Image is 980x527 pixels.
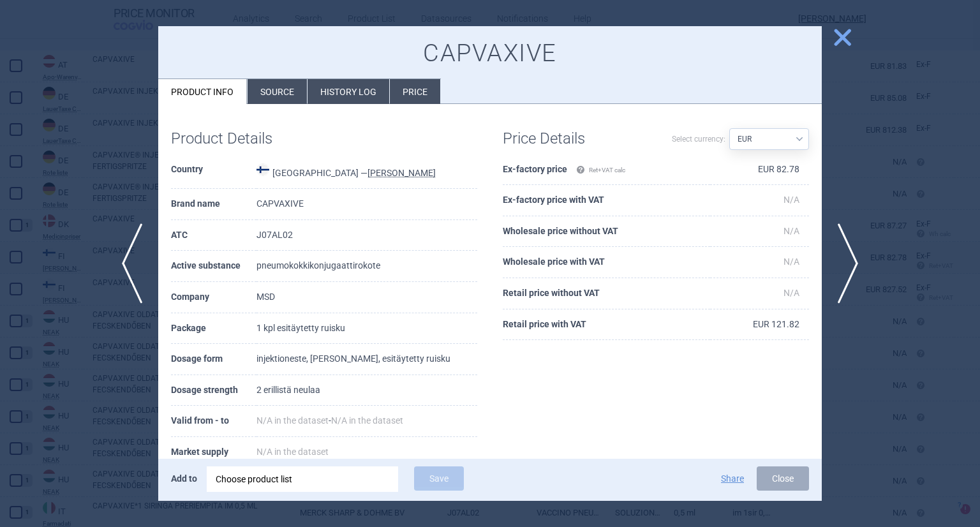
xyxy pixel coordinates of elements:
[390,79,440,104] li: Price
[171,466,197,491] p: Add to
[216,466,389,492] div: Choose product list
[171,375,256,406] th: Dosage strength
[256,406,477,437] td: -
[171,406,256,437] th: Valid from - to
[171,313,256,345] th: Package
[503,247,710,278] th: Wholesale price with VAT
[256,282,477,313] td: MSD
[783,288,799,298] span: N/A
[256,154,477,189] td: [GEOGRAPHIC_DATA] —
[783,226,799,236] span: N/A
[783,195,799,205] span: N/A
[256,220,477,251] td: J07AL02
[256,251,477,282] td: pneumokokkikonjugaattirokote
[783,256,799,267] span: N/A
[207,466,398,492] div: Choose product list
[256,163,269,176] img: Finland
[171,189,256,220] th: Brand name
[503,216,710,248] th: Wholesale price without VAT
[710,154,809,186] td: EUR 82.78
[171,154,256,189] th: Country
[367,168,436,178] abbr: KELA — Pharmaceutical Database of medicinal products maintained by Kela, Finland.
[503,154,710,186] th: Ex-factory price
[171,220,256,251] th: ATC
[171,437,256,468] th: Market supply
[256,189,477,220] td: CAPVAXIVE
[757,466,809,491] button: Close
[171,130,324,148] h1: Product Details
[171,251,256,282] th: Active substance
[672,128,725,150] label: Select currency:
[171,282,256,313] th: Company
[256,415,329,426] span: N/A in the dataset
[503,278,710,309] th: Retail price without VAT
[256,447,329,457] span: N/A in the dataset
[710,309,809,341] td: EUR 121.82
[414,466,464,491] button: Save
[721,474,744,483] button: Share
[308,79,389,104] li: History log
[171,344,256,375] th: Dosage form
[576,167,625,174] span: Ret+VAT calc
[256,344,477,375] td: injektioneste, [PERSON_NAME], esitäytetty ruisku
[503,130,656,148] h1: Price Details
[503,185,710,216] th: Ex-factory price with VAT
[158,79,247,104] li: Product info
[331,415,403,426] span: N/A in the dataset
[171,39,809,68] h1: CAPVAXIVE
[503,309,710,341] th: Retail price with VAT
[256,375,477,406] td: 2 erillistä neulaa
[248,79,307,104] li: Source
[256,313,477,345] td: 1 kpl esitäytetty ruisku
